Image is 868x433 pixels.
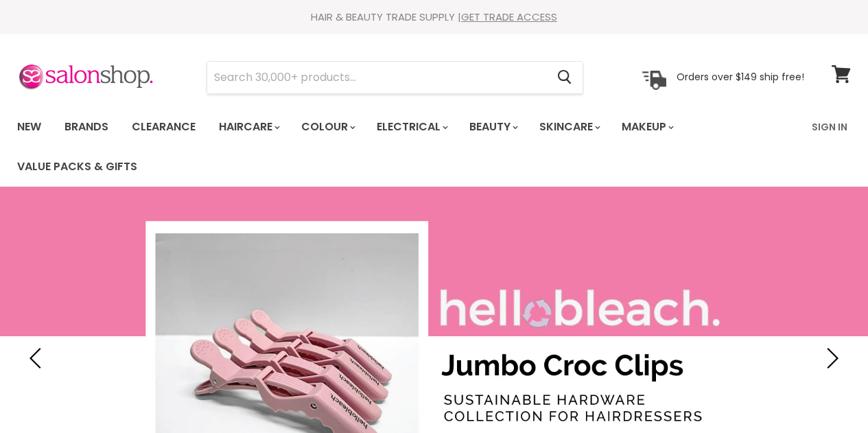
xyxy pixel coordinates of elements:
a: New [7,113,51,141]
a: Electrical [366,113,456,141]
a: Value Packs & Gifts [7,152,148,181]
a: Makeup [611,113,682,141]
a: Sign In [804,113,856,141]
a: Skincare [529,113,609,141]
a: Haircare [209,113,288,141]
iframe: Gorgias live chat messenger [799,368,854,419]
a: Colour [291,113,364,141]
ul: Main menu [7,107,804,187]
a: Beauty [459,113,526,141]
p: Orders over $149 ship free! [677,71,804,83]
button: Search [546,62,583,93]
a: Clearance [121,113,206,141]
form: Product [207,61,583,94]
a: Brands [54,113,119,141]
a: GET TRADE ACCESS [461,10,557,24]
button: Next [817,344,844,372]
input: Search [207,62,546,93]
button: Previous [24,344,51,372]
